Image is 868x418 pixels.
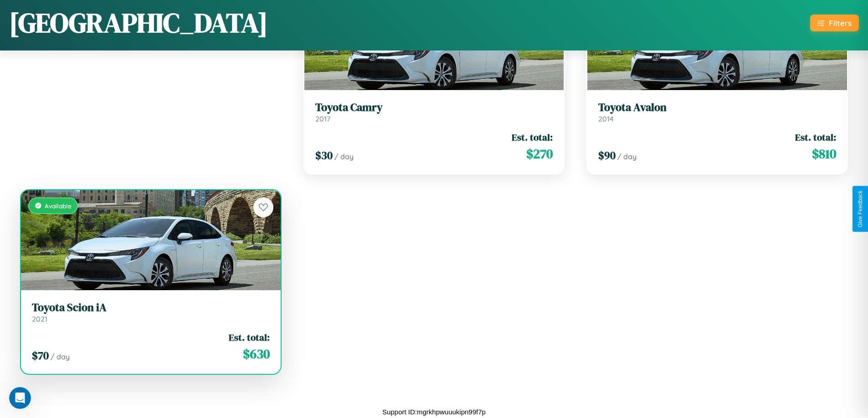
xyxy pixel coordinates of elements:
[598,101,836,123] a: Toyota Avalon2014
[598,114,614,123] span: 2014
[334,152,354,161] span: / day
[598,101,836,114] h3: Toyota Avalon
[526,145,553,163] span: $ 270
[32,348,49,363] span: $ 70
[9,4,268,41] h1: [GEOGRAPHIC_DATA]
[229,331,270,344] span: Est. total:
[315,101,553,114] h3: Toyota Camry
[829,18,852,28] div: Filters
[812,145,836,163] span: $ 810
[32,301,270,323] a: Toyota Scion iA2021
[243,345,270,363] span: $ 630
[51,352,70,361] span: / day
[315,101,553,123] a: Toyota Camry2017
[810,15,859,31] button: Filters
[315,148,333,163] span: $ 30
[32,301,270,314] h3: Toyota Scion iA
[795,131,836,144] span: Est. total:
[32,314,47,323] span: 2021
[512,131,553,144] span: Est. total:
[617,152,637,161] span: / day
[857,191,863,227] div: Give Feedback
[9,387,31,409] iframe: Intercom live chat
[315,114,330,123] span: 2017
[382,406,486,418] p: Support ID: mgrkhpwuuukipn99f7p
[598,148,616,163] span: $ 90
[45,202,72,210] span: Available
